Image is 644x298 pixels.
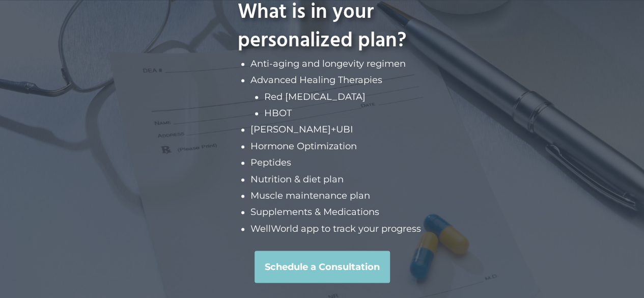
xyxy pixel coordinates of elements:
[255,251,390,282] a: Schedule a Consultation
[264,105,421,121] li: HBOT
[264,89,421,105] li: Red [MEDICAL_DATA]
[265,258,380,275] strong: Schedule a Consultation
[250,221,421,237] li: WellWorld app to track your progress
[250,138,421,154] li: Hormone Optimization
[250,171,421,187] li: Nutrition & diet plan
[250,204,421,220] li: Supplements & Medications
[250,72,421,121] li: Advanced Healing Therapies
[250,187,421,204] li: Muscle maintenance plan
[250,121,421,138] li: [PERSON_NAME]+UBI
[250,154,421,171] li: Peptides
[250,56,421,72] li: Anti-aging and longevity regimen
